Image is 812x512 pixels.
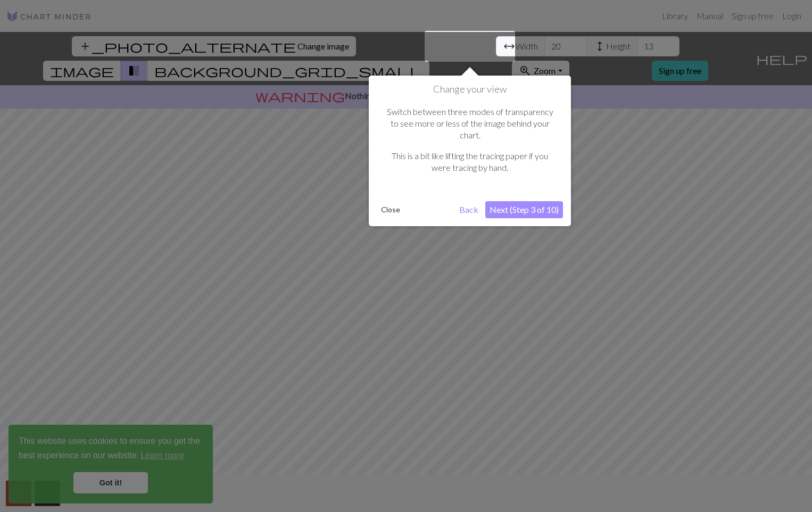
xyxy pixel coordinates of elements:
p: This is a bit like lifting the tracing paper if you were tracing by hand. [382,150,558,174]
button: Next (Step 3 of 10) [485,201,563,218]
p: Switch between three modes of transparency to see more or less of the image behind your chart. [382,106,558,142]
h1: Change your view [377,84,563,95]
div: Change your view [369,76,571,226]
button: Back [455,201,483,218]
button: Close [377,202,404,218]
